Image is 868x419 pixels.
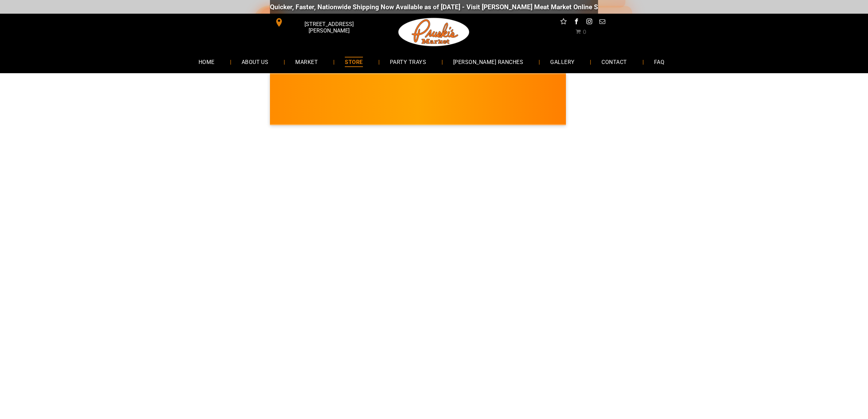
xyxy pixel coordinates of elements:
[188,53,225,71] a: HOME
[381,104,515,115] span: [PERSON_NAME] MARKET
[335,53,373,71] a: STORE
[231,53,279,71] a: ABOUT US
[583,29,586,35] span: 0
[559,17,568,28] a: Social network
[540,53,585,71] a: GALLERY
[285,53,328,71] a: MARKET
[533,106,536,116] span: •
[591,53,637,71] a: CONTACT
[397,14,471,51] img: Pruski-s+Market+HQ+Logo2-1920w.png
[572,17,581,28] a: facebook
[380,53,436,71] a: PARTY TRAYS
[270,17,375,28] a: [STREET_ADDRESS][PERSON_NAME]
[598,17,607,28] a: email
[585,17,594,28] a: instagram
[136,3,550,11] div: Quicker, Faster, Nationwide Shipping Now Available as of [DATE] - Visit [PERSON_NAME] Meat Market...
[285,17,373,37] span: [STREET_ADDRESS][PERSON_NAME]
[563,85,591,113] img: Polish Artisan Dried Sausage
[443,53,533,71] a: [PERSON_NAME] RANCHES
[644,53,675,71] a: FAQ
[484,3,550,11] a: [DOMAIN_NAME][URL]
